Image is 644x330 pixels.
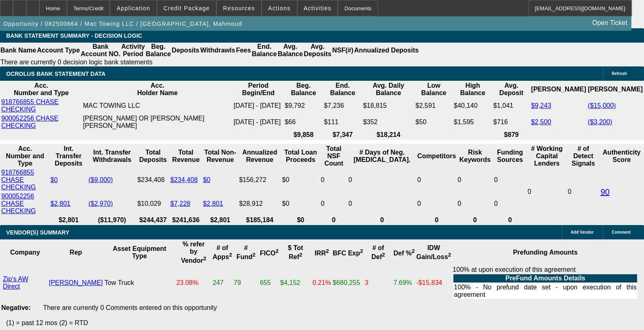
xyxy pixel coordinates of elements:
span: 0 [528,188,531,195]
button: Credit Package [157,0,216,16]
td: [PERSON_NAME] OR [PERSON_NAME] [PERSON_NAME] [83,114,232,130]
td: 0 [417,192,456,215]
span: Comment [612,230,630,234]
th: Funding Sources [494,145,526,168]
td: 247 [212,266,232,300]
th: $7,347 [323,131,362,139]
th: $2,801 [50,216,87,224]
a: Open Ticket [589,16,630,30]
td: 0 [321,192,347,215]
span: Opportunity / 082500664 / Mac Towing LLC / [GEOGRAPHIC_DATA], Mahmoud [3,20,242,27]
td: $50 [415,114,452,130]
span: OCROLUS BANK STATEMENT DATA [6,71,105,77]
td: $10,029 [137,192,169,215]
td: [DATE] - [DATE] [233,98,284,114]
b: IDW Gain/Loss [416,244,451,260]
b: Negative: [1,304,31,311]
td: -$15,834 [416,266,451,300]
button: Activities [298,0,338,16]
a: 900052256 CHASE CHECKING [1,115,59,129]
b: % refer by Vendor [181,241,206,264]
th: Avg. Daily Balance [363,82,414,97]
th: 0 [321,216,347,224]
th: Int. Transfer Withdrawals [88,145,136,168]
b: # of Def [371,244,385,260]
sup: 2 [360,248,363,254]
td: Tow Truck [104,266,175,300]
b: Rep [70,249,82,256]
th: ($11,970) [88,216,136,224]
th: Low Balance [415,82,452,97]
th: 0 [417,216,456,224]
th: Acc. Number and Type [1,145,49,168]
div: $28,912 [239,200,280,207]
sup: 2 [275,248,278,254]
a: ($15,000) [588,102,616,109]
th: 0 [348,216,416,224]
th: # Working Capital Lenders [527,145,567,168]
sup: 2 [412,248,414,254]
sup: 2 [229,252,232,258]
span: Bank Statement Summary - Decision Logic [6,32,142,39]
b: # Fund [237,244,256,260]
td: 0 [567,168,599,215]
td: $9,792 [284,98,323,114]
th: $241,636 [170,216,202,224]
th: $18,214 [363,131,414,139]
a: $2,801 [203,200,223,207]
td: $680,255 [332,266,363,300]
td: 0 [494,168,526,191]
td: 655 [259,266,279,300]
td: $40,140 [453,98,492,114]
a: ($3,200) [588,118,612,125]
b: Asset Equipment Type [113,245,166,259]
th: Int. Transfer Deposits [50,145,87,168]
th: Avg. Balance [277,43,303,58]
div: $156,272 [239,176,280,184]
th: Acc. Number and Type [1,82,82,97]
b: BFC Exp [332,250,363,257]
p: (1) = past 12 mos (2) = RTD [6,319,644,327]
td: $352 [363,114,414,130]
th: $185,184 [239,216,281,224]
a: ($9,000) [89,176,113,183]
span: Add Vendor [571,230,594,234]
th: $244,437 [137,216,169,224]
th: Sum of the Total NSF Count and Total Overdraft Fee Count from Ocrolus [321,145,347,168]
a: [PERSON_NAME] [49,279,103,286]
th: Account Type [36,43,80,58]
td: 0 [348,168,416,191]
td: 0 [457,192,493,215]
th: # of Detect Signals [567,145,599,168]
td: MAC TOWING LLC [83,98,232,114]
sup: 2 [203,255,206,262]
td: 23.08% [176,266,212,300]
b: FICO [260,250,279,257]
td: 0.21% [312,266,331,300]
button: Actions [262,0,297,16]
td: 3 [364,266,392,300]
a: $2,500 [531,118,551,125]
th: Risk Keywords [457,145,493,168]
td: $234,408 [137,168,169,191]
div: 100% at upon execution of this agreement [453,266,638,300]
a: $9,243 [531,102,551,109]
th: $0 [282,216,320,224]
td: $0 [282,192,320,215]
span: Refresh [612,71,627,76]
th: Total Non-Revenue [203,145,238,168]
td: $111 [323,114,362,130]
button: Application [110,0,156,16]
td: 0 [494,192,526,215]
th: Fees [236,43,251,58]
th: Total Deposits [137,145,169,168]
span: There are currently 0 Comments entered on this opportunity [43,304,217,311]
b: # of Apps [213,244,232,260]
a: $0 [203,176,210,183]
th: Withdrawls [200,43,235,58]
td: $7,236 [323,98,362,114]
a: Zip's AW Direct [3,275,28,290]
th: Total Loan Proceeds [282,145,320,168]
sup: 2 [299,252,302,258]
th: End. Balance [323,82,362,97]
